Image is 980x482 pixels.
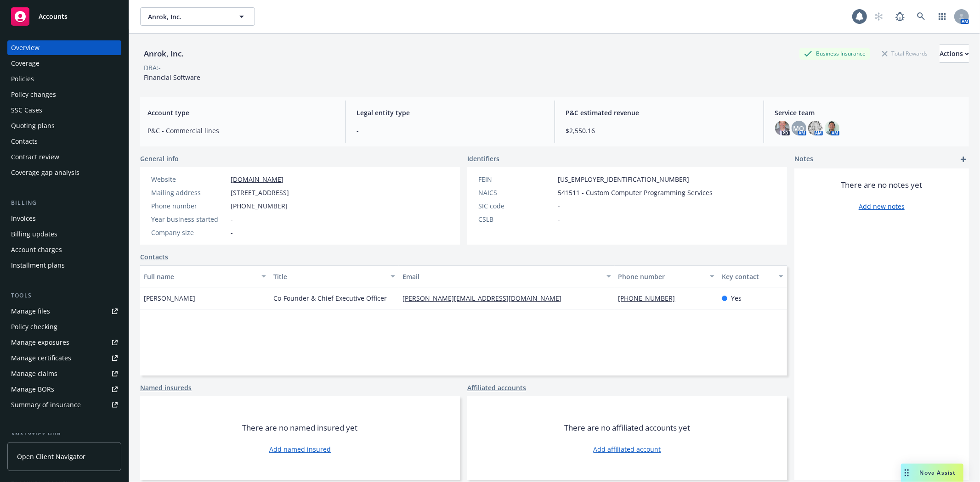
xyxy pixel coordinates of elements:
div: Overview [11,40,40,55]
span: General info [140,154,179,163]
div: Key contact [722,272,773,281]
span: Yes [731,293,742,303]
span: - [357,126,543,135]
span: P&C - Commercial lines [147,126,334,135]
button: Anrok, Inc. [140,7,255,26]
div: Manage certificates [11,351,71,365]
a: Add affiliated account [594,444,661,454]
a: [DOMAIN_NAME] [231,175,283,184]
div: Manage claims [11,366,57,381]
div: FEIN [478,174,554,184]
div: Coverage [11,56,40,71]
div: Business Insurance [799,48,870,59]
span: Notes [794,154,813,165]
span: Account type [147,108,334,118]
button: Full name [140,265,270,287]
div: Analytics hub [7,431,121,440]
div: Billing [7,198,121,207]
span: P&C estimated revenue [566,108,753,118]
span: Service team [775,108,962,118]
div: Phone number [151,201,227,211]
div: Installment plans [11,258,65,273]
div: CSLB [478,214,554,224]
a: Overview [7,40,121,55]
div: Tools [7,291,121,300]
a: Search [912,7,930,26]
button: Email [399,265,614,287]
span: $2,550.16 [566,126,753,135]
div: Coverage gap analysis [11,165,79,180]
a: [PERSON_NAME][EMAIL_ADDRESS][DOMAIN_NAME] [402,294,569,303]
div: Billing updates [11,227,57,241]
a: Manage certificates [7,351,121,365]
a: Add named insured [269,444,331,454]
a: Report a Bug [891,7,909,26]
a: Account charges [7,242,121,257]
a: Manage claims [7,366,121,381]
a: [PHONE_NUMBER] [618,294,683,303]
span: Financial Software [144,73,200,82]
a: Add new notes [859,202,905,211]
span: - [231,214,233,224]
a: Policy changes [7,87,121,102]
span: Open Client Navigator [17,452,85,461]
a: Billing updates [7,227,121,241]
a: Contacts [7,134,121,149]
a: Installment plans [7,258,121,273]
div: Email [402,272,600,281]
button: Actions [940,45,969,63]
div: Title [273,272,385,281]
span: Accounts [39,13,68,20]
button: Title [270,265,399,287]
div: SSC Cases [11,103,42,118]
div: DBA: - [144,63,161,73]
span: MQ [793,123,804,133]
button: Phone number [615,265,718,287]
div: Full name [144,272,256,281]
div: Manage files [11,304,50,319]
div: Anrok, Inc. [140,48,187,60]
a: add [958,154,969,165]
div: Manage exposures [11,335,69,350]
span: [PERSON_NAME] [144,293,195,303]
div: Quoting plans [11,118,55,133]
div: Year business started [151,214,227,224]
a: Affiliated accounts [467,383,526,392]
span: 541511 - Custom Computer Programming Services [558,188,713,197]
span: There are no notes yet [841,179,923,191]
div: Contacts [11,134,38,149]
span: Legal entity type [357,108,543,118]
a: Invoices [7,211,121,226]
span: Co-Founder & Chief Executive Officer [273,293,387,303]
a: Summary of insurance [7,398,121,412]
div: Account charges [11,242,62,257]
span: - [558,214,560,224]
a: SSC Cases [7,103,121,118]
div: Policy checking [11,319,57,334]
div: Actions [940,45,969,62]
a: Contacts [140,252,168,262]
div: Mailing address [151,188,227,197]
a: Policies [7,72,121,86]
a: Manage BORs [7,382,121,397]
span: Identifiers [467,154,499,163]
div: NAICS [478,188,554,197]
img: photo [775,121,790,135]
a: Accounts [7,4,121,29]
a: Quoting plans [7,118,121,133]
div: Summary of insurance [11,398,81,412]
span: [US_EMPLOYER_IDENTIFICATION_NUMBER] [558,174,689,184]
div: Total Rewards [878,48,932,59]
button: Key contact [718,265,787,287]
a: Named insureds [140,383,192,392]
div: SIC code [478,201,554,211]
span: Nova Assist [920,469,956,476]
button: Nova Assist [901,464,963,482]
div: Contract review [11,150,59,164]
div: Invoices [11,211,36,226]
img: photo [808,121,823,135]
span: There are no named insured yet [243,422,358,433]
div: Policy changes [11,87,56,102]
a: Start snowing [870,7,888,26]
a: Contract review [7,150,121,164]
